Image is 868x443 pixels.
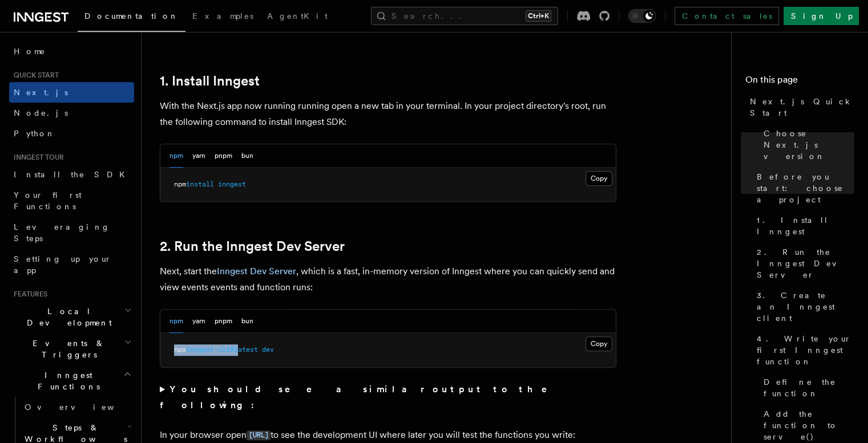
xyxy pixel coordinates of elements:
[752,166,854,210] a: Before you start: choose a project
[9,164,134,185] a: Install the SDK
[14,254,112,275] span: Setting up your app
[9,153,64,162] span: Inngest tour
[9,249,134,281] a: Setting up your app
[169,310,183,333] button: npm
[160,98,616,130] p: With the Next.js app now running running open a new tab in your terminal. In your project directo...
[764,376,854,399] span: Define the function
[757,333,854,367] span: 4. Write your first Inngest function
[192,11,253,21] span: Examples
[215,310,232,333] button: pnpm
[752,285,854,328] a: 3. Create an Inngest client
[757,290,854,324] span: 3. Create an Inngest client
[9,333,134,365] button: Events & Triggers
[9,306,124,328] span: Local Development
[192,144,205,168] button: yarn
[9,217,134,249] a: Leveraging Steps
[764,128,854,162] span: Choose Next.js version
[752,328,854,372] a: 4. Write your first Inngest function
[675,7,779,25] a: Contact sales
[745,91,854,123] a: Next.js Quick Start
[9,185,134,217] a: Your first Functions
[160,263,616,295] p: Next, start the , which is a fast, in-memory version of Inngest where you can quickly send and vi...
[14,46,46,57] span: Home
[745,73,854,91] h4: On this page
[160,384,563,411] strong: You should see a similar output to the following:
[186,180,214,188] span: install
[84,11,179,21] span: Documentation
[784,7,859,25] a: Sign Up
[628,9,656,23] button: Toggle dark mode
[14,88,68,97] span: Next.js
[192,310,205,333] button: yarn
[262,346,274,353] span: dev
[757,171,854,205] span: Before you start: choose a project
[757,246,854,281] span: 2. Run the Inngest Dev Server
[371,7,558,25] button: Search...Ctrl+K
[25,403,142,412] span: Overview
[174,346,186,353] span: npx
[9,103,134,123] a: Node.js
[759,123,854,166] a: Choose Next.js version
[764,408,854,442] span: Add the function to serve()
[247,430,271,440] code: [URL]
[169,144,183,168] button: npm
[9,123,134,144] a: Python
[14,190,82,211] span: Your first Functions
[752,242,854,285] a: 2. Run the Inngest Dev Server
[218,180,246,188] span: inngest
[14,108,68,117] span: Node.js
[185,3,260,31] a: Examples
[14,129,55,138] span: Python
[241,310,253,333] button: bun
[160,238,345,254] a: 2. Run the Inngest Dev Server
[752,210,854,242] a: 1. Install Inngest
[526,10,551,22] kbd: Ctrl+K
[750,96,854,119] span: Next.js Quick Start
[215,144,232,168] button: pnpm
[586,171,612,186] button: Copy
[9,369,123,392] span: Inngest Functions
[9,82,134,103] a: Next.js
[78,3,185,32] a: Documentation
[9,41,134,62] a: Home
[14,222,110,243] span: Leveraging Steps
[241,144,253,168] button: bun
[186,346,258,353] span: inngest-cli@latest
[217,266,296,277] a: Inngest Dev Server
[160,381,616,413] summary: You should see a similar output to the following:
[9,365,134,397] button: Inngest Functions
[586,336,612,351] button: Copy
[9,71,59,80] span: Quick start
[160,73,260,89] a: 1. Install Inngest
[267,11,328,21] span: AgentKit
[20,397,134,417] a: Overview
[759,372,854,404] a: Define the function
[174,180,186,188] span: npm
[247,429,271,440] a: [URL]
[757,214,854,237] span: 1. Install Inngest
[9,290,47,299] span: Features
[9,338,124,360] span: Events & Triggers
[9,301,134,333] button: Local Development
[14,170,132,179] span: Install the SDK
[260,3,334,31] a: AgentKit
